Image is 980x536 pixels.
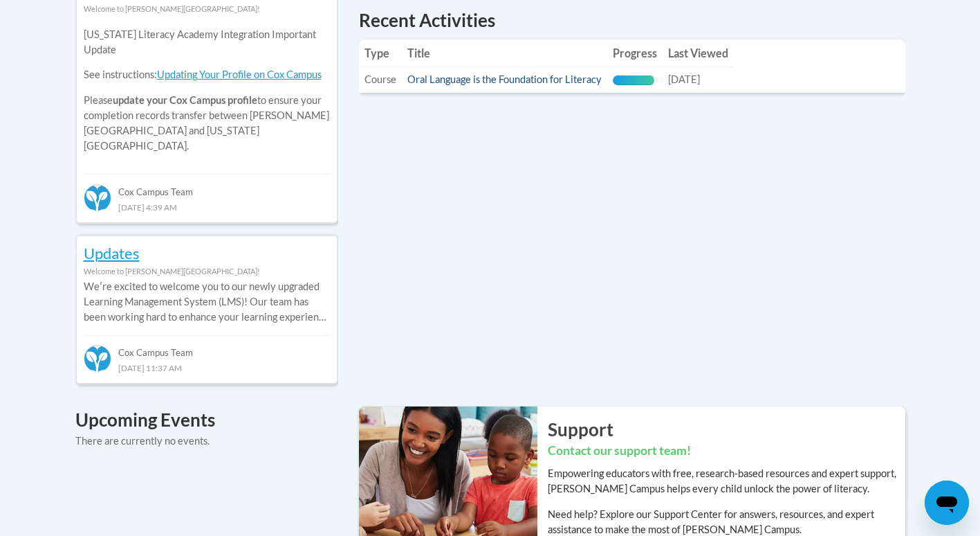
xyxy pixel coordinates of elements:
[84,27,330,57] p: [US_STATE] Literacy Academy Integration Important Update
[84,184,111,212] img: Cox Campus Team
[84,360,330,375] div: [DATE] 11:37 AM
[84,67,330,82] p: See instructions:
[84,264,330,279] div: Welcome to [PERSON_NAME][GEOGRAPHIC_DATA]!
[75,407,338,434] h4: Upcoming Events
[613,75,655,85] div: Progress, %
[668,73,700,85] span: [DATE]
[84,279,330,325] p: Weʹre excited to welcome you to our newly upgraded Learning Management System (LMS)! Our team has...
[75,435,210,447] span: There are currently no events.
[607,39,663,67] th: Progress
[548,466,905,497] p: Empowering educators with free, research-based resources and expert support, [PERSON_NAME] Campus...
[402,39,607,67] th: Title
[364,73,396,85] span: Course
[84,199,330,215] div: [DATE] 4:39 AM
[84,174,330,199] div: Cox Campus Team
[84,1,330,17] div: Welcome to [PERSON_NAME][GEOGRAPHIC_DATA]!
[84,17,330,164] div: Please to ensure your completion records transfer between [PERSON_NAME][GEOGRAPHIC_DATA] and [US_...
[84,244,140,262] a: Updates
[548,417,905,442] h2: Support
[113,94,257,106] b: update your Cox Campus profile
[663,39,734,67] th: Last Viewed
[84,335,330,360] div: Cox Campus Team
[925,481,969,525] iframe: Button to launch messaging window
[548,443,905,460] h3: Contact our support team!
[359,8,905,33] h1: Recent Activities
[84,345,111,373] img: Cox Campus Team
[157,69,322,80] a: Updating Your Profile on Cox Campus
[407,73,602,85] a: Oral Language is the Foundation for Literacy
[359,39,402,67] th: Type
